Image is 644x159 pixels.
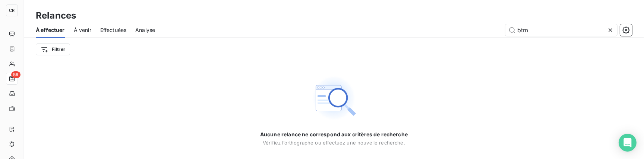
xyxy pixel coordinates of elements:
button: Filtrer [36,43,70,55]
div: CR [6,4,18,16]
h3: Relances [36,9,76,22]
img: Empty state [310,74,358,122]
span: À effectuer [36,26,65,34]
span: Effectuées [100,26,127,34]
span: Analyse [135,26,155,34]
span: 59 [11,71,20,78]
input: Rechercher [505,24,617,36]
span: Vérifiez l’orthographe ou effectuez une nouvelle recherche. [263,140,405,146]
span: Aucune relance ne correspond aux critères de recherche [260,131,408,138]
div: Open Intercom Messenger [619,134,637,152]
span: À venir [74,26,91,34]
